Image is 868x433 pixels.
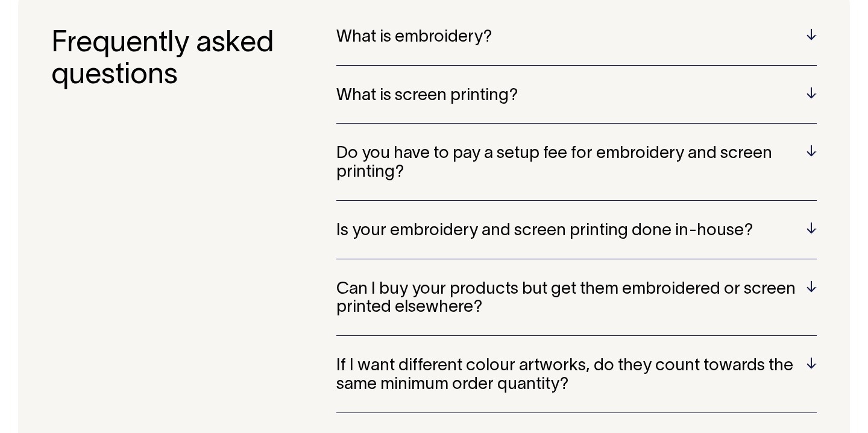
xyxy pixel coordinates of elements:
h5: Do you have to pay a setup fee for embroidery and screen printing? [336,145,817,182]
h5: If I want different colour artworks, do they count towards the same minimum order quantity? [336,357,817,394]
h5: What is screen printing? [336,87,817,106]
h5: What is embroidery? [336,28,817,47]
h5: Can I buy your products but get them embroidered or screen printed elsewhere? [336,280,817,318]
h5: Is your embroidery and screen printing done in-house? [336,222,817,241]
